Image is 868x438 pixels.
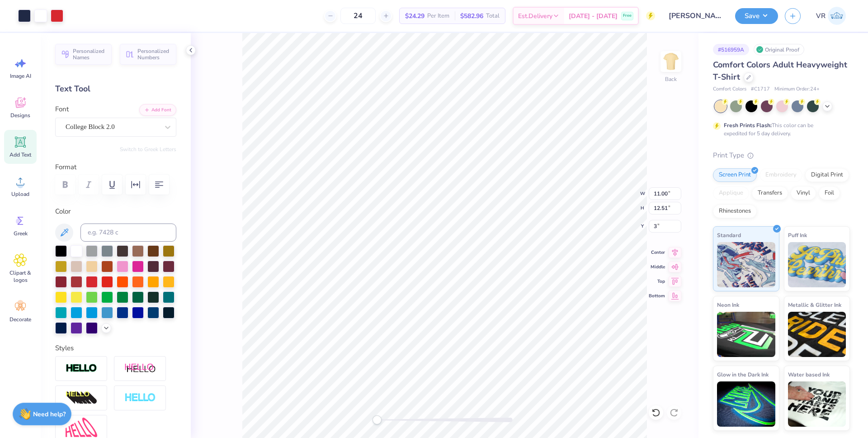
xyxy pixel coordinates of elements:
[649,263,665,271] span: Middle
[518,11,552,21] span: Est. Delivery
[816,11,826,21] span: VR
[649,249,665,256] span: Center
[5,269,35,284] span: Clipart & logos
[788,312,846,357] img: Metallic & Glitter Ink
[55,343,74,353] label: Styles
[805,168,849,182] div: Digital Print
[405,11,425,21] span: $24.29
[427,11,449,21] span: Per Item
[788,300,841,309] span: Metallic & Glitter Ink
[9,316,31,323] span: Decorate
[713,44,749,55] div: # 516959A
[788,381,846,427] img: Water based Ink
[754,44,804,55] div: Original Proof
[649,292,665,300] span: Bottom
[717,230,741,240] span: Standard
[486,11,500,21] span: Total
[340,8,376,24] input: – –
[80,224,176,242] input: e.g. 7428 c
[717,370,769,379] span: Glow in the Dark Ink
[819,186,840,200] div: Foil
[55,44,112,65] button: Personalized Names
[713,86,746,93] span: Comfort Colors
[713,168,757,182] div: Screen Print
[828,7,846,25] img: Vincent Roxas
[662,7,728,25] input: Untitled Design
[137,48,171,61] span: Personalized Numbers
[66,418,97,437] img: Free Distort
[751,86,770,93] span: # C1717
[713,186,749,200] div: Applique
[33,410,66,419] strong: Need help?
[55,162,176,172] label: Format
[662,52,680,71] img: Back
[11,190,29,198] span: Upload
[791,186,816,200] div: Vinyl
[774,86,820,93] span: Minimum Order: 24 +
[713,59,847,82] span: Comfort Colors Adult Heavyweight T-Shirt
[55,104,69,114] label: Font
[717,300,739,309] span: Neon Ink
[812,7,850,25] a: VR
[460,11,483,21] span: $582.96
[717,312,775,357] img: Neon Ink
[373,415,382,424] div: Accessibility label
[752,186,788,200] div: Transfers
[120,146,176,153] button: Switch to Greek Letters
[120,44,176,65] button: Personalized Numbers
[717,242,775,287] img: Standard
[788,242,846,287] img: Puff Ink
[623,13,632,19] span: Free
[9,151,31,158] span: Add Text
[55,83,176,95] div: Text Tool
[788,230,807,240] span: Puff Ink
[139,104,176,116] button: Add Font
[66,363,97,374] img: Stroke
[14,230,28,237] span: Greek
[649,278,665,285] span: Top
[713,205,757,218] div: Rhinestones
[717,381,775,427] img: Glow in the Dark Ink
[10,72,31,80] span: Image AI
[124,393,156,403] img: Negative Space
[10,112,30,119] span: Designs
[124,363,156,374] img: Shadow
[55,206,176,217] label: Color
[73,48,106,61] span: Personalized Names
[724,121,835,138] div: This color can be expedited for 5 day delivery.
[665,75,677,83] div: Back
[735,8,778,24] button: Save
[724,122,772,129] strong: Fresh Prints Flash:
[713,150,850,161] div: Print Type
[788,370,830,379] span: Water based Ink
[66,391,97,405] img: 3D Illusion
[759,168,802,182] div: Embroidery
[569,11,618,21] span: [DATE] - [DATE]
